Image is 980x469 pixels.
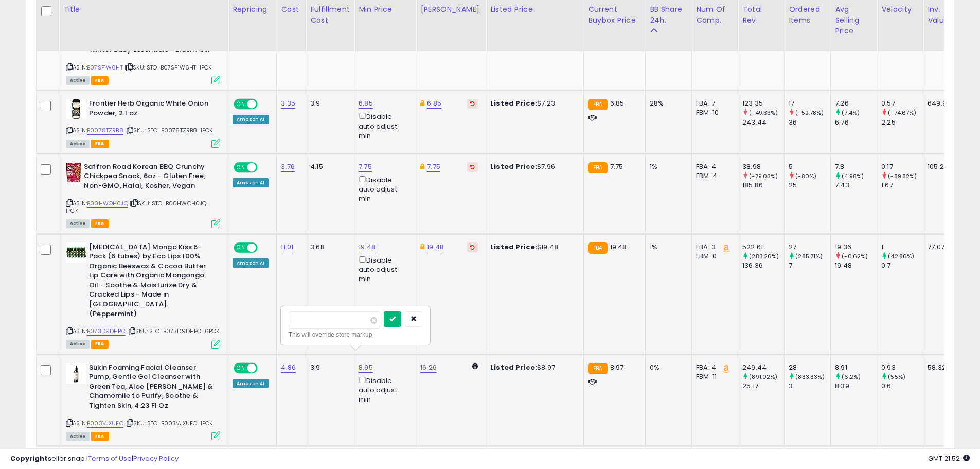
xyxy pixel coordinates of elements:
span: | SKU: STO-B073D9DHPC-6PCK [127,327,219,335]
small: (-89.82%) [888,172,917,180]
span: 6.85 [610,98,625,108]
a: 19.48 [427,242,444,252]
div: Total Rev. [742,4,780,26]
span: ON [235,243,247,252]
div: 7 [789,261,830,270]
span: OFF [256,163,273,172]
a: B003VJXUFO [87,419,123,428]
div: 8.91 [835,363,877,372]
div: $19.48 [490,242,576,252]
div: 0.17 [881,162,923,171]
div: 1% [650,162,684,171]
div: 7.8 [835,162,877,171]
div: FBA: 4 [696,363,730,372]
div: 38.98 [742,162,784,171]
a: 6.85 [359,98,373,109]
div: Amazon AI [233,379,269,388]
small: (891.02%) [749,373,777,381]
div: FBM: 4 [696,171,730,181]
div: 1% [650,242,684,252]
div: FBM: 10 [696,108,730,117]
i: Revert to store-level Dynamic Max Price [470,245,475,250]
div: 8.39 [835,381,877,391]
div: seller snap | | [10,454,179,464]
a: 3.76 [281,162,295,172]
a: 7.75 [359,162,372,172]
div: 0.7 [881,261,923,270]
div: 7.43 [835,181,877,190]
a: 11.01 [281,242,293,252]
div: 17 [789,99,830,108]
span: All listings currently available for purchase on Amazon [66,432,90,441]
span: | SKU: STO-B00HWOH0JQ-1PCK [66,199,210,215]
div: [PERSON_NAME] [420,4,482,15]
div: 19.36 [835,242,877,252]
div: 6.76 [835,118,877,127]
small: FBA [588,242,607,254]
small: (-80%) [795,172,816,180]
div: 185.86 [742,181,784,190]
div: ASIN: [66,99,220,147]
div: 0.93 [881,363,923,372]
div: Inv. value [928,4,957,26]
div: FBA: 3 [696,242,730,252]
div: BB Share 24h. [650,4,687,26]
div: Num of Comp. [696,4,734,26]
div: Ordered Items [789,4,826,26]
span: FBA [91,76,109,85]
span: ON [235,100,247,109]
b: Frontier Herb Organic White Onion Powder, 2.1 oz [89,99,214,120]
span: FBA [91,140,109,148]
div: 25 [789,181,830,190]
div: 27 [789,242,830,252]
div: 77.07 [928,242,953,252]
div: 2.25 [881,118,923,127]
small: (42.86%) [888,252,914,260]
div: 243.44 [742,118,784,127]
small: (7.4%) [842,109,860,117]
span: | SKU: STO-B003VJXUFO-1PCK [125,419,212,427]
div: Repricing [233,4,272,15]
span: 19.48 [610,242,627,252]
div: Avg Selling Price [835,4,872,37]
a: Terms of Use [88,454,132,463]
small: (-0.62%) [842,252,868,260]
div: Current Buybox Price [588,4,641,26]
div: This will override store markup [289,329,422,340]
i: This overrides the store level Dynamic Max Price for this listing [420,163,424,170]
small: (-79.03%) [749,172,778,180]
div: 3.9 [310,363,346,372]
a: 6.85 [427,98,441,109]
div: FBA: 4 [696,162,730,171]
small: (-49.33%) [749,109,778,117]
small: (-74.67%) [888,109,916,117]
small: FBA [588,99,607,110]
div: Cost [281,4,301,15]
div: 249.44 [742,363,784,372]
span: All listings currently available for purchase on Amazon [66,140,90,148]
div: 5 [789,162,830,171]
div: 19.48 [835,261,877,270]
a: 3.35 [281,98,295,109]
div: 0.57 [881,99,923,108]
strong: Copyright [10,454,48,463]
div: Title [63,4,224,15]
div: 58.32 [928,363,953,372]
a: B0078TZRB8 [87,126,123,135]
div: 649.90 [928,99,953,108]
span: All listings currently available for purchase on Amazon [66,219,90,228]
span: 7.75 [610,162,623,171]
span: | SKU: STO-B07SP1W6HT-1PCK [124,63,211,72]
img: 41jbyZh1brL._SL40_.jpg [66,99,86,119]
small: (283.26%) [749,252,779,260]
i: Revert to store-level Dynamic Max Price [470,164,475,169]
small: FBA [588,162,607,173]
div: 105.28 [928,162,953,171]
a: 19.48 [359,242,376,252]
b: Listed Price: [490,98,537,108]
span: OFF [256,100,273,109]
span: ON [235,163,247,172]
div: 0.6 [881,381,923,391]
span: OFF [256,243,273,252]
div: 3.9 [310,99,346,108]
